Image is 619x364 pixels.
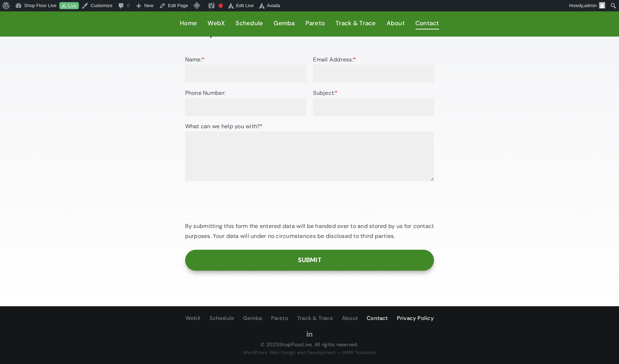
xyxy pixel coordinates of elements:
[313,98,434,116] input: Subject:*
[185,313,201,324] a: WebX
[335,18,376,29] a: Track & Trace
[397,314,434,323] span: Privacy Policy
[297,313,333,324] a: Track & Trace
[180,18,197,29] a: Home
[367,313,388,324] a: Contact
[185,98,306,116] input: Phone Number:
[243,349,376,355] a: WordPress Web Design and Development – JMBR Solutions
[313,89,434,110] label: Subject:
[209,314,234,323] span: Schedule
[584,3,597,8] span: admin
[96,340,523,349] p: © 2025 . All rights reserved.
[243,314,262,323] span: Gemba
[96,11,523,36] nav: Main Navigation - 2024
[305,18,325,28] span: Pareto
[185,188,293,216] iframe: reCAPTCHA
[185,54,434,271] form: Contact form
[367,314,388,323] span: Contact
[274,18,295,29] a: Gemba
[209,313,234,324] a: Schedule
[386,18,404,29] a: About
[342,314,358,323] span: About
[271,314,288,323] span: Pareto
[180,18,197,28] span: Home
[208,18,225,28] span: WebX
[185,18,434,38] h3: Please fill up the form below. Our associates will be in touch shortly.
[185,221,434,241] p: By submitting this form the entered data will be handed over to and stored by us for contact purp...
[185,314,201,323] span: WebX
[307,331,312,337] a: linkedin
[305,18,325,29] a: Pareto
[236,18,263,29] a: Schedule
[185,250,434,271] input: Submit
[236,18,263,28] span: Schedule
[397,313,434,324] a: Privacy Policy
[274,18,295,28] span: Gemba
[386,18,404,28] span: About
[313,65,434,82] input: Email Address:*
[415,18,439,28] span: Contact
[297,314,333,323] span: Track & Trace
[185,89,306,110] label: Phone Number:
[96,313,523,324] nav: Footer Navigation
[185,123,434,159] label: What can we help you with?*
[335,18,376,28] span: Track & Trace
[185,131,434,181] textarea: What can we help you with?*
[185,65,306,82] input: Name:*
[271,313,288,324] a: Pareto
[185,56,306,77] label: Name:
[243,313,262,324] a: Gemba
[415,18,439,29] a: Contact
[59,2,79,10] a: Live
[219,4,223,8] div: Focus keyphrase not set
[279,341,312,348] a: ShopFloorLive
[313,56,434,77] label: Email Address:
[342,313,358,324] a: About
[208,18,225,29] a: WebX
